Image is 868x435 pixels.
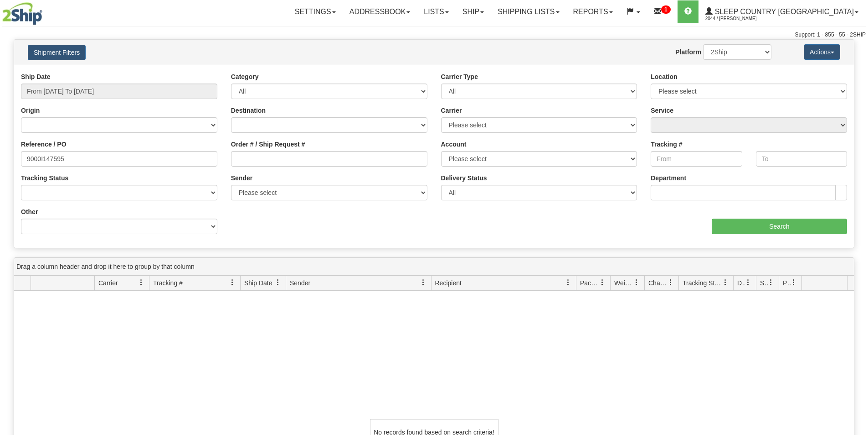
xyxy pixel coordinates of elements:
[270,275,286,290] a: Ship Date filter column settings
[134,275,149,290] a: Carrier filter column settings
[566,0,620,23] a: Reports
[713,8,854,16] span: Sleep Country [GEOGRAPHIC_DATA]
[847,171,867,264] iframe: chat widget
[441,173,487,183] label: Delivery Status
[663,275,678,290] a: Charge filter column settings
[290,278,310,288] span: Sender
[2,31,866,39] div: Support: 1 - 855 - 55 - 2SHIP
[14,258,854,276] div: grid grouping header
[21,72,51,81] label: Ship Date
[804,44,840,60] button: Actions
[244,278,272,288] span: Ship Date
[712,219,847,234] input: Search
[225,275,240,290] a: Tracking # filter column settings
[2,2,42,25] img: logo2044.jpg
[760,278,768,288] span: Shipment Issues
[699,0,865,23] a: Sleep Country [GEOGRAPHIC_DATA] 2044 / [PERSON_NAME]
[580,278,599,288] span: Packages
[417,0,455,23] a: Lists
[595,275,610,290] a: Packages filter column settings
[560,275,576,290] a: Recipient filter column settings
[21,207,38,216] label: Other
[441,106,462,115] label: Carrier
[416,275,431,290] a: Sender filter column settings
[718,275,733,290] a: Tracking Status filter column settings
[651,106,673,115] label: Service
[435,278,462,288] span: Recipient
[456,0,491,23] a: Ship
[683,278,722,288] span: Tracking Status
[763,275,779,290] a: Shipment Issues filter column settings
[441,72,478,81] label: Carrier Type
[343,0,417,23] a: Addressbook
[647,0,678,23] a: 1
[737,278,745,288] span: Delivery Status
[28,45,86,60] button: Shipment Filters
[783,278,791,288] span: Pickup Status
[675,47,701,57] label: Platform
[648,278,668,288] span: Charge
[231,140,305,149] label: Order # / Ship Request #
[441,140,467,149] label: Account
[651,140,682,149] label: Tracking #
[614,278,633,288] span: Weight
[153,278,183,288] span: Tracking #
[786,275,801,290] a: Pickup Status filter column settings
[21,106,40,115] label: Origin
[288,0,343,23] a: Settings
[629,275,644,290] a: Weight filter column settings
[231,106,266,115] label: Destination
[231,72,259,81] label: Category
[491,0,566,23] a: Shipping lists
[651,151,742,167] input: From
[740,275,756,290] a: Delivery Status filter column settings
[98,278,118,288] span: Carrier
[651,72,677,81] label: Location
[21,173,68,183] label: Tracking Status
[231,173,252,183] label: Sender
[756,151,847,167] input: To
[21,140,67,149] label: Reference / PO
[651,173,686,183] label: Department
[705,14,774,23] span: 2044 / [PERSON_NAME]
[661,5,671,14] sup: 1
